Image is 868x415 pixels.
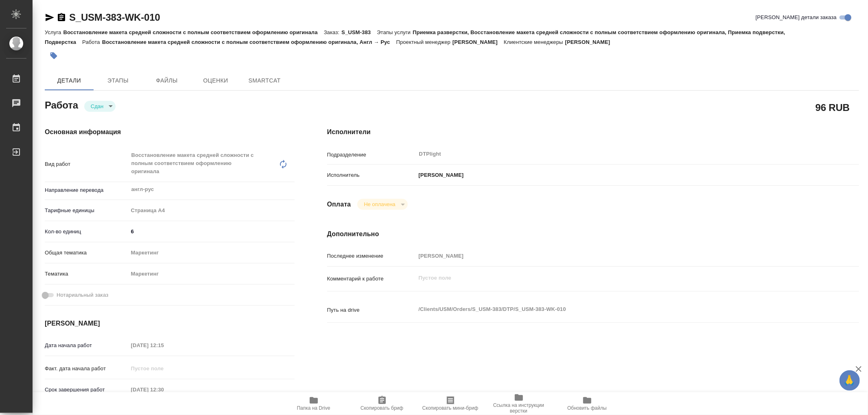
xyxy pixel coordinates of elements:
a: S_USM-383-WK-010 [69,12,160,23]
span: 🙏 [843,372,857,389]
span: Ссылка на инструкции верстки [490,402,548,414]
p: Услуга [45,29,63,35]
p: Общая тематика [45,249,128,257]
p: Заказ: [324,29,341,35]
p: Работа [82,39,102,45]
p: Комментарий к работе [327,275,416,283]
span: Папка на Drive [297,405,330,411]
button: Ссылка на инструкции верстки [485,392,553,415]
button: Обновить файлы [553,392,621,415]
button: Скопировать ссылку для ЯМессенджера [45,13,55,22]
div: Страница А4 [128,204,295,217]
input: Пустое поле [128,339,199,351]
input: ✎ Введи что-нибудь [128,226,295,237]
h4: Дополнительно [327,229,859,239]
p: Путь на drive [327,306,416,314]
input: Пустое поле [416,250,815,262]
p: Этапы услуги [377,29,413,35]
p: Проектный менеджер [396,39,453,45]
button: Не оплачена [361,201,398,208]
p: [PERSON_NAME] [416,171,464,179]
button: Сдан [88,103,106,110]
div: Маркетинг [128,267,295,281]
p: Тематика [45,270,128,278]
p: Направление перевода [45,186,128,194]
input: Пустое поле [128,384,199,395]
p: [PERSON_NAME] [565,39,617,45]
h4: Основная информация [45,127,295,137]
p: Последнее изменение [327,252,416,260]
p: S_USM-383 [341,29,377,35]
span: Детали [50,76,89,86]
button: Папка на Drive [280,392,348,415]
span: Файлы [147,76,186,86]
h2: Работа [45,97,78,112]
textarea: /Clients/USM/Orders/S_USM-383/DTP/S_USM-383-WK-010 [416,302,815,316]
div: Маркетинг [128,246,295,260]
h4: Оплата [327,200,351,209]
p: Восстановление макета средней сложности с полным соответствием оформлению оригинала [63,29,324,35]
button: 🙏 [840,370,860,391]
span: Нотариальный заказ [57,291,108,299]
p: Приемка разверстки, Восстановление макета средней сложности с полным соответствием оформлению ори... [45,29,785,45]
button: Скопировать мини-бриф [416,392,485,415]
p: Дата начала работ [45,341,128,350]
span: SmartCat [245,76,284,86]
p: Клиентские менеджеры [504,39,565,45]
div: Сдан [357,199,407,210]
span: [PERSON_NAME] детали заказа [756,13,837,22]
button: Скопировать бриф [348,392,416,415]
p: Исполнитель [327,171,416,179]
h2: 96 RUB [816,100,850,114]
span: Оценки [196,76,235,86]
span: Скопировать мини-бриф [422,405,478,411]
p: Факт. дата начала работ [45,365,128,373]
h4: Исполнители [327,127,859,137]
button: Скопировать ссылку [57,13,66,22]
span: Этапы [98,76,138,86]
p: Подразделение [327,151,416,159]
div: Сдан [84,101,116,112]
p: Срок завершения работ [45,386,128,394]
input: Пустое поле [128,363,199,374]
p: Вид работ [45,160,128,168]
p: Кол-во единиц [45,228,128,236]
p: [PERSON_NAME] [453,39,504,45]
button: Добавить тэг [45,47,63,65]
span: Обновить файлы [567,405,607,411]
h4: [PERSON_NAME] [45,319,295,328]
p: Восстановление макета средней сложности с полным соответствием оформлению оригинала, Англ → Рус [102,39,396,45]
p: Тарифные единицы [45,206,128,215]
span: Скопировать бриф [361,405,403,411]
